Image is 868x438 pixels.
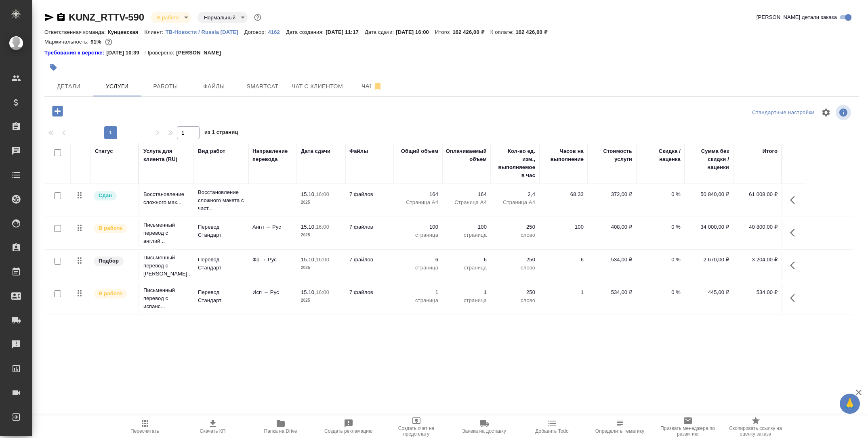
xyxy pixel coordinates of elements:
p: Страница А4 [398,198,438,206]
p: 164 [446,190,487,198]
a: KUNZ_RTTV-590 [69,12,144,23]
div: Файлы [349,147,368,155]
span: Папка на Drive [264,428,297,434]
button: Нормальный [202,14,238,21]
p: слово [495,296,535,305]
span: Файлы [195,81,233,92]
p: Письменный перевод с испанс... [143,286,190,311]
span: Создать счет на предоплату [387,425,446,437]
p: 15.10, [301,191,316,197]
div: Часов на выполнение [543,147,584,163]
span: Скопировать ссылку на оценку заказа [727,425,785,437]
td: 100 [539,219,588,247]
span: Услуги [98,81,137,92]
div: Сумма без скидки / наценки [689,147,729,171]
button: Заявка на доставку [450,415,518,438]
button: Доп статусы указывают на важность/срочность заказа [252,12,263,23]
button: 🙏 [840,394,860,414]
div: Оплачиваемый объем [446,147,487,163]
span: Детали [49,81,88,92]
p: Маржинальность: [44,39,90,45]
span: Чат с клиентом [292,81,343,92]
p: 16:00 [316,257,329,263]
p: 16:00 [316,289,329,295]
div: Скидка / наценка [640,147,681,163]
div: split button [750,106,816,119]
button: Добавить услугу [46,103,69,119]
p: Перевод Стандарт [198,256,244,272]
p: 372,00 ₽ [592,190,632,198]
button: Определить тематику [586,415,654,438]
p: К оплате: [490,29,516,35]
span: Определить тематику [595,428,644,434]
p: 15.10, [301,289,316,295]
p: 15.10, [301,224,316,230]
p: 100 [446,223,487,231]
span: 🙏 [843,395,857,412]
button: Добавить Todo [518,415,586,438]
svg: Отписаться [373,81,383,91]
p: 61 008,00 ₽ [737,190,778,198]
button: Создать счет на предоплату [383,415,450,438]
p: страница [398,296,438,305]
span: Заявка на доставку [462,428,506,434]
button: Скопировать ссылку [56,13,66,22]
span: Скачать КП [200,428,226,434]
p: ТВ-Новости / Russia [DATE] [166,29,244,35]
p: Дата сдачи: [365,29,396,35]
button: Добавить тэг [44,58,62,76]
p: 50 840,00 ₽ [689,190,729,198]
p: страница [398,231,438,239]
p: 408,00 ₽ [592,223,632,231]
button: Пересчитать [111,415,179,438]
span: Пересчитать [130,428,159,434]
button: Скопировать ссылку для ЯМессенджера [44,13,54,22]
p: 3 204,00 ₽ [737,256,778,264]
p: [DATE] 10:39 [106,49,145,57]
p: Ответственная команда: [44,29,108,35]
p: 250 [495,256,535,264]
p: Письменный перевод с англий... [143,221,190,245]
span: из 1 страниц [204,127,238,139]
p: 15.10, [301,257,316,263]
p: 34 000,00 ₽ [689,223,729,231]
p: Англ → Рус [252,223,293,231]
p: 534,00 ₽ [737,288,778,296]
p: 0 % [640,256,681,264]
p: 6 [446,256,487,264]
button: 11521.03 RUB; [103,37,114,47]
p: Проверено: [145,49,177,57]
p: 40 800,00 ₽ [737,223,778,231]
p: В работе [99,224,122,232]
p: [DATE] 11:17 [326,29,365,35]
span: Добавить Todo [535,428,568,434]
span: [PERSON_NAME] детали заказа [757,13,837,21]
td: 68.33 [539,186,588,215]
button: Показать кнопки [785,190,805,210]
p: Клиент: [145,29,166,35]
p: 7 файлов [349,256,390,264]
span: Создать рекламацию [324,428,372,434]
p: 0 % [640,223,681,231]
p: страница [446,231,487,239]
p: [DATE] 16:00 [396,29,435,35]
p: Страница А4 [495,198,535,206]
p: 162 426,00 ₽ [515,29,553,35]
p: 1 [446,288,487,296]
div: Стоимость услуги [592,147,632,163]
button: Показать кнопки [785,256,805,275]
p: 7 файлов [349,190,390,198]
p: 534,00 ₽ [592,288,632,296]
div: Вид работ [198,147,225,155]
p: Фр → Рус [252,256,293,264]
p: Страница А4 [446,198,487,206]
div: Нажми, чтобы открыть папку с инструкцией [44,49,106,57]
button: Скачать КП [179,415,247,438]
p: 6 [398,256,438,264]
p: страница [446,296,487,305]
span: Чат [353,81,391,91]
p: Дата создания: [286,29,326,35]
p: Восстановление сложного макета с част... [198,188,244,213]
p: Письменный перевод с [PERSON_NAME]... [143,254,190,278]
p: 16:00 [316,224,329,230]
